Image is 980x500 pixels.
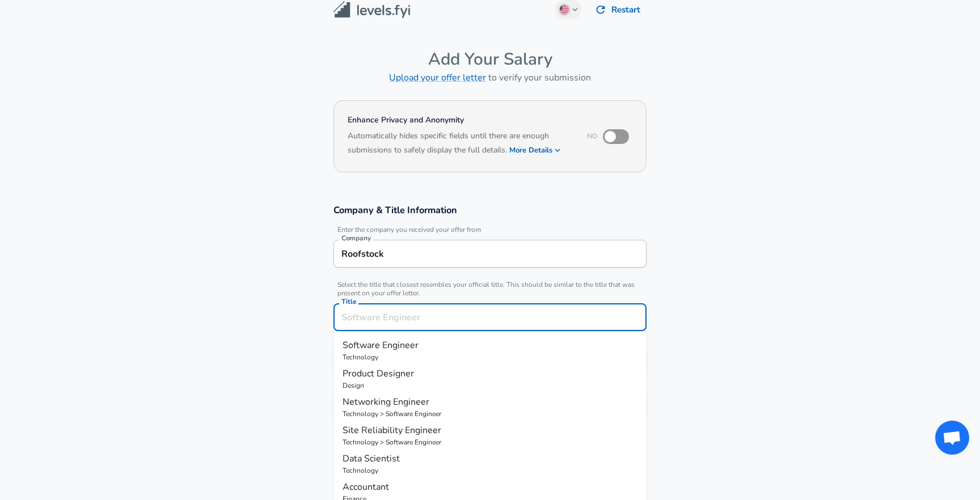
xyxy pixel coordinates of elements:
[339,308,641,326] input: Software Engineer
[343,452,400,465] span: Data Scientist
[935,421,969,455] div: Open chat
[348,130,572,158] h6: Automatically hides specific fields until there are enough submissions to safely display the full...
[343,380,637,391] p: Design
[343,424,441,437] span: Site Reliability Engineer
[343,437,637,447] p: Technology > Software Engineer
[343,352,637,362] p: Technology
[343,465,637,476] p: Technology
[339,245,641,262] input: Google
[333,70,647,86] h6: to verify your submission
[343,409,637,419] p: Technology > Software Engineer
[343,481,389,493] span: Accountant
[333,49,647,70] h4: Add Your Salary
[333,204,647,217] h3: Company & Title Information
[343,367,414,380] span: Product Designer
[341,235,371,241] label: Company
[560,5,569,14] img: English (US)
[587,132,597,141] span: No
[509,142,561,158] button: More Details
[343,396,429,408] span: Networking Engineer
[343,339,419,351] span: Software Engineer
[333,281,647,298] span: Select the title that closest resembles your official title. This should be similar to the title ...
[389,71,486,84] a: Upload your offer letter
[333,226,647,234] span: Enter the company you received your offer from
[333,1,410,19] img: Levels.fyi
[341,298,356,305] label: Title
[348,115,572,126] h4: Enhance Privacy and Anonymity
